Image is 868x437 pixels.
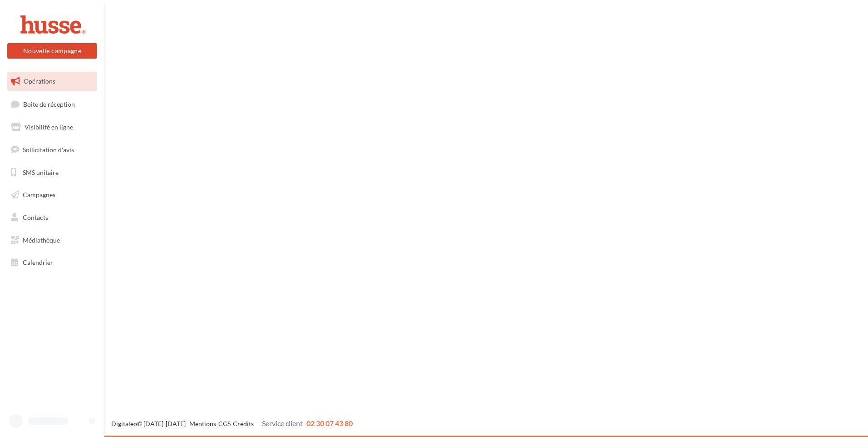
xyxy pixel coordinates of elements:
[5,163,99,182] a: SMS unitaire
[23,146,74,154] span: Sollicitation d'avis
[23,100,75,108] span: Boîte de réception
[218,420,231,427] a: CGS
[23,214,48,221] span: Contacts
[5,72,99,91] a: Opérations
[5,253,99,272] a: Calendrier
[25,123,73,131] span: Visibilité en ligne
[189,420,216,427] a: Mentions
[5,185,99,204] a: Campagnes
[5,118,99,137] a: Visibilité en ligne
[111,420,353,427] span: © [DATE]-[DATE] - - -
[24,77,55,85] span: Opérations
[5,94,99,114] a: Boîte de réception
[5,231,99,250] a: Médiathèque
[262,419,303,427] span: Service client
[111,420,137,427] a: Digitaleo
[5,208,99,227] a: Contacts
[7,43,97,59] button: Nouvelle campagne
[233,420,254,427] a: Crédits
[306,419,353,427] span: 02 30 07 43 80
[23,191,55,199] span: Campagnes
[23,168,59,176] span: SMS unitaire
[23,236,60,244] span: Médiathèque
[5,140,99,159] a: Sollicitation d'avis
[23,258,53,266] span: Calendrier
